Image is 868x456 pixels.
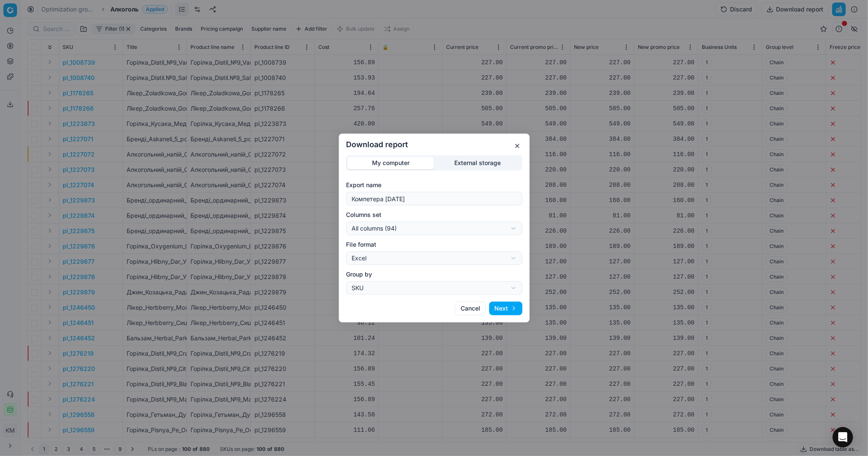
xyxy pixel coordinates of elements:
label: Export name [346,181,522,189]
label: File format [346,240,522,249]
button: External storage [434,157,521,169]
h2: Download report [346,141,522,148]
label: Group by [346,270,522,279]
button: Cancel [455,302,486,315]
button: My computer [347,157,434,169]
button: Next [489,302,522,315]
label: Columns set [346,211,522,219]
